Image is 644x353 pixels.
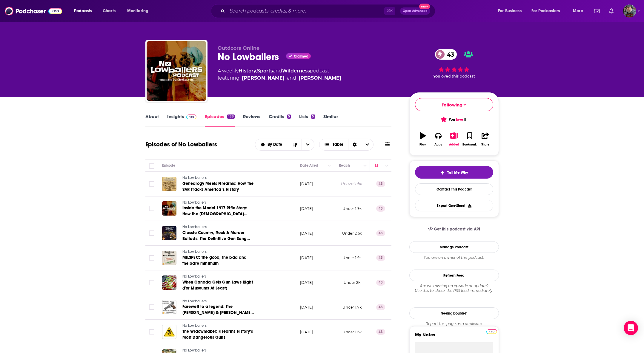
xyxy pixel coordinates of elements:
[300,305,313,310] p: [DATE]
[376,181,385,187] p: 43
[409,284,499,293] div: Are we missing an episode or update? Use this to check the RSS feed immediately.
[319,139,374,151] button: Choose View
[409,241,499,253] a: Manage Podcast
[325,162,333,169] button: Column Actions
[409,321,499,326] div: Report this page as a duplicate.
[441,49,457,60] span: 43
[300,231,313,236] p: [DATE]
[149,329,154,335] span: Toggle select row
[400,7,430,15] button: Open AdvancedNew
[182,274,254,279] a: No Lowballers
[182,181,254,192] span: Genealogy Meets Firearms: How the SAR Tracks America’s History
[344,280,360,285] span: Under 2k
[342,256,362,260] span: Under 1.9k
[481,143,489,146] div: Share
[299,114,315,127] a: Lists5
[376,230,385,236] p: 43
[216,4,441,18] div: Search podcasts, credits, & more...
[375,162,383,169] div: Power Score
[449,143,459,146] div: Added
[300,255,313,260] p: [DATE]
[592,6,602,16] a: Show notifications dropdown
[149,230,154,236] span: Toggle select row
[300,206,313,211] p: [DATE]
[182,279,254,291] a: When Canada Gets Gun Laws Right (For Museums At Least)
[182,304,254,321] span: Farewell to a legend: The [PERSON_NAME] & [PERSON_NAME] Model 41
[268,143,284,147] span: By Date
[227,6,384,16] input: Search podcasts, credits, & more...
[182,299,254,304] a: No Lowballers
[419,143,426,146] div: Play
[415,114,493,125] button: You love it
[227,114,234,119] div: 188
[149,206,154,211] span: Toggle select row
[462,143,477,146] div: Bookmark
[269,114,291,127] a: Credits5
[99,6,119,16] a: Charts
[409,45,499,82] div: 43Youloved this podcast
[342,206,362,211] span: Under 1.9k
[282,68,310,74] a: Wilderness
[323,114,338,127] a: Similar
[339,162,350,169] div: Reach
[74,7,92,15] span: Podcasts
[182,205,254,217] a: Inside the Model 1917 Rifle Story: How the [DEMOGRAPHIC_DATA] Armed an Army in World War I
[415,200,493,211] button: Export One-Sheet
[384,7,395,15] span: ⌘ K
[242,75,285,82] a: Logan Metesh
[182,181,254,193] a: Genealogy Meets Firearms: How the SAR Tracks America’s History
[182,250,207,254] span: No Lowballers
[486,328,497,334] a: Pro website
[123,6,156,16] button: open menu
[149,255,154,261] span: Toggle select row
[147,41,206,101] img: No Lowballers
[434,227,480,232] span: Get this podcast via API
[300,181,313,186] p: [DATE]
[182,230,254,242] a: Classic Country, Rock & Murder Ballads: The Definitive Gun Song Countdown
[182,255,247,266] span: MILSPEC: The good, the bad and the bare minimum
[182,274,207,278] span: No Lowballers
[447,170,468,175] span: Tell Me Why
[528,6,569,16] button: open menu
[182,175,254,181] a: No Lowballers
[182,299,207,303] span: No Lowballers
[182,255,254,267] a: MILSPEC: The good, the bad and the bare minimum
[243,114,260,127] a: Reviews
[419,4,430,9] span: New
[218,45,259,51] span: Outdoors Online
[623,4,636,18] button: Show profile menu
[342,305,362,309] span: Under 1.7k
[415,166,493,179] button: tell me why sparkleTell Me Why
[289,139,302,150] button: Sort Direction
[531,7,560,15] span: For Podcasters
[149,304,154,310] span: Toggle select row
[361,162,368,169] button: Column Actions
[299,75,341,82] a: Allen Forkner
[182,225,254,230] a: No Lowballers
[376,304,385,310] p: 43
[5,5,62,17] a: Podchaser - Follow, Share and Rate Podcasts
[494,6,529,16] button: open menu
[624,321,638,335] div: Open Intercom Messenger
[433,74,440,78] span: You
[423,222,485,236] a: Get this podcast via API
[376,280,385,286] p: 43
[623,4,636,18] span: Logged in as alforkner
[205,114,234,127] a: Episodes188
[415,128,431,150] button: Play
[182,280,253,291] span: When Canada Gets Gun Laws Right (For Museums At Least)
[302,139,314,150] button: open menu
[415,332,493,342] label: My Notes
[434,143,442,146] div: Apps
[498,7,522,15] span: For Business
[182,176,207,180] span: No Lowballers
[456,117,463,122] span: love
[300,280,313,285] p: [DATE]
[255,143,289,147] button: open menu
[431,128,446,150] button: Apps
[311,114,315,119] div: 5
[348,139,361,150] div: Sort Direction
[376,205,385,211] p: 43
